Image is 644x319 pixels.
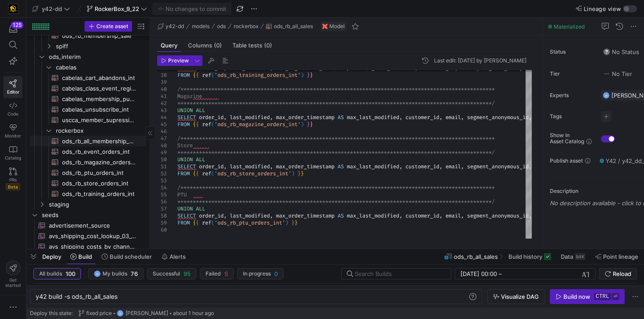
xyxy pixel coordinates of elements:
[157,93,167,100] div: 41
[157,184,167,191] div: 54
[157,219,167,226] div: 59
[550,289,625,304] button: Build nowctrl⏎
[5,155,21,160] span: Catalog
[193,170,196,177] span: {
[301,170,304,177] span: }
[5,133,21,138] span: Monitor
[157,135,167,142] div: 47
[445,212,461,219] span: email
[153,271,180,277] span: Successful
[30,231,146,241] div: Press SPACE to select this row.
[603,70,610,77] img: No tier
[601,46,641,58] button: No statusNo Status
[30,125,146,136] div: Press SPACE to select this row.
[508,253,542,260] span: Build history
[196,170,199,177] span: {
[62,94,136,104] span: cabelas_membership_purchase_int​​​​​​​​​​
[131,270,138,277] span: 76
[49,199,145,210] span: staging
[4,142,22,164] a: Catalog
[307,121,310,128] span: }
[30,241,146,252] a: avs_shipping_costs_by_channel_04_11_24​​​​​​
[347,114,399,121] span: max_last_modified
[78,253,92,260] span: Build
[157,177,167,184] div: 53
[199,163,224,170] span: order_id
[399,114,402,121] span: ,
[563,293,590,300] div: Build now
[117,310,124,317] div: JR
[211,72,214,79] span: (
[95,5,139,12] span: RockerBox_9_22
[405,163,439,170] span: customer_id
[584,5,621,12] span: Lineage view
[88,268,144,279] button: JRMy builds76
[307,72,310,79] span: }
[601,68,634,80] button: No tierNo Tier
[62,73,136,83] span: cabelas_cart_abandons_int​​​​​​​​​​
[188,43,222,48] span: Columns
[276,163,335,170] span: max_order_timestamp
[603,92,610,99] div: JR
[4,1,22,16] a: https://storage.googleapis.com/y42-prod-data-exchange/images/uAsz27BndGEK0hZWDFeOjoxA7jCwgK9jE472...
[603,70,632,77] span: No Tier
[62,115,136,125] span: uscca_member_supression_int​​​​​​​​​​
[184,270,191,277] span: 95
[30,30,146,41] div: Press SPACE to select this row.
[62,31,136,41] span: ods_rb_membership_sale​​​​​​​​​​
[157,128,167,135] div: 46
[439,163,442,170] span: ,
[49,221,136,231] span: advertisement_source​​​​​​
[157,100,167,107] div: 42
[301,72,304,79] span: )
[30,94,146,104] div: Press SPACE to select this row.
[62,83,136,94] span: cabelas_class_event_registrants_int​​​​​​​​​​
[211,121,214,128] span: (
[550,71,594,77] span: Tier
[158,249,190,264] button: Alerts
[200,268,234,279] button: Failed5
[554,23,585,30] span: Materialized
[461,212,464,219] span: ,
[157,226,167,233] div: 60
[4,76,22,98] a: Editor
[190,21,212,32] button: models
[177,219,190,226] span: FROM
[217,23,226,29] span: ods
[461,163,464,170] span: ,
[157,212,167,219] div: 58
[30,51,146,62] div: Press SPACE to select this row.
[4,120,22,142] a: Monitor
[310,72,313,79] span: }
[499,270,502,277] span: –
[42,253,61,260] span: Deploy
[169,253,186,260] span: Alerts
[173,310,214,316] span: about 1 hour ago
[232,21,261,32] button: rockerbox
[237,268,283,279] button: In progress0
[177,170,190,177] span: FROM
[49,52,145,62] span: ods_interim
[193,72,196,79] span: {
[30,41,146,51] div: Press SPACE to select this row.
[276,212,335,219] span: max_order_timestamp
[202,72,211,79] span: ref
[30,136,146,146] a: ods_rb_all_membership_sale_int​​​​​​​​​​
[301,121,304,128] span: )
[157,198,167,205] div: 56
[62,189,136,199] span: ods_rb_training_orders_int​​​​​​​​​​
[445,163,461,170] span: email
[214,43,222,48] span: (0)
[224,114,227,121] span: ,
[274,23,313,29] span: ods_rb_all_sales
[30,220,146,231] div: Press SPACE to select this row.
[177,163,196,170] span: SELECT
[62,168,136,178] span: ods_rb_ptu_orders_int​​​​​​​​​​
[192,23,210,29] span: models
[30,115,146,125] a: uscca_member_supression_int​​​​​​​​​​
[612,293,619,300] kbd: ⏎
[4,164,22,194] a: PRsBeta
[291,219,294,226] span: }
[196,72,199,79] span: {
[177,205,193,212] span: UNION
